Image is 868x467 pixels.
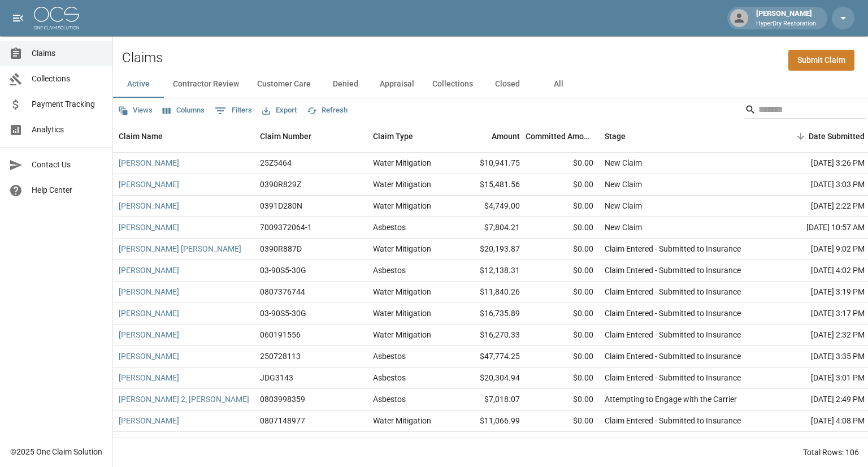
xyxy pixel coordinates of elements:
div: $12,138.31 [452,260,526,282]
div: $0.00 [526,325,599,346]
button: Contractor Review [164,71,248,98]
div: 0803998359 [260,394,305,405]
div: $0.00 [526,367,599,389]
div: 0807148977 [260,415,305,426]
div: Claim Entered - Submitted to Insurance [605,351,741,362]
div: 060191556 [260,329,301,340]
div: 25Z5464 [260,157,292,168]
div: $0.00 [526,389,599,410]
div: $16,270.33 [452,325,526,346]
div: New Claim [605,157,642,168]
button: open drawer [7,7,29,29]
button: Show filters [212,102,255,120]
div: Search [745,101,866,121]
div: Asbestos [373,372,406,383]
div: Total Rows: 106 [803,447,859,458]
div: © 2025 One Claim Solution [10,446,102,457]
div: Water Mitigation [373,329,431,340]
a: [PERSON_NAME] [PERSON_NAME] [119,243,241,254]
div: Water Mitigation [373,308,431,319]
a: [PERSON_NAME] [119,222,179,233]
div: Claim Entered - Submitted to Insurance [605,243,741,254]
div: $15,481.56 [452,174,526,196]
div: New Claim [605,179,642,190]
button: Closed [482,71,533,98]
div: $0.00 [526,239,599,260]
div: Claim Entered - Submitted to Insurance [605,265,741,276]
h2: Claims [122,50,163,66]
div: Amount [492,120,520,152]
div: $0.00 [526,410,599,432]
div: Water Mitigation [373,200,431,211]
button: Customer Care [248,71,320,98]
div: Asbestos [373,351,406,362]
div: $0.00 [526,260,599,282]
div: Claim Entered - Submitted to Insurance [605,329,741,340]
div: Attempting to Engage with the Carrier [605,394,737,405]
div: Claim Name [119,120,163,152]
span: Contact Us [32,159,103,171]
div: 03-90S5-30G [260,265,306,276]
div: 0390R887D [260,243,302,254]
div: New Claim [605,200,642,211]
div: Water Mitigation [373,243,431,254]
span: Payment Tracking [32,98,103,110]
div: $20,193.87 [452,239,526,260]
div: 250728113 [260,351,301,362]
div: Claim Entered - Submitted to Insurance [605,308,741,319]
span: Analytics [32,124,103,136]
div: $11,066.99 [452,410,526,432]
div: $16,735.89 [452,303,526,325]
a: [PERSON_NAME] 2, [PERSON_NAME] [119,394,249,405]
div: 03-90S5-30G [260,308,306,319]
div: Committed Amount [526,120,593,152]
span: Claims [32,47,103,59]
div: dynamic tabs [113,71,868,98]
div: $10,941.75 [452,153,526,174]
span: Collections [32,73,103,85]
div: $4,749.00 [452,196,526,217]
div: Claim Entered - Submitted to Insurance [605,372,741,383]
div: $11,840.26 [452,282,526,303]
div: Claim Entered - Submitted to Insurance [605,436,741,448]
div: $0.00 [526,196,599,217]
a: [PERSON_NAME] [119,200,179,211]
div: 014941904-803 [260,436,316,448]
div: Committed Amount [526,120,599,152]
div: Date Submitted [809,120,865,152]
button: Collections [423,71,482,98]
div: Water Mitigation [373,415,431,426]
div: $0.00 [526,432,599,453]
span: Help Center [32,184,103,196]
div: $0.00 [526,153,599,174]
button: Views [115,102,155,119]
div: Asbestos [373,394,406,405]
div: Water Mitigation [373,157,431,168]
button: Refresh [304,102,350,119]
div: JDG3143 [260,372,293,383]
button: Active [113,71,164,98]
a: [PERSON_NAME] [119,415,179,426]
div: $15,382.57 [452,432,526,453]
button: Export [259,102,300,119]
div: Water Mitigation [373,286,431,297]
div: 0391D280N [260,200,302,211]
div: $47,774.25 [452,346,526,367]
div: Stage [605,120,626,152]
a: [PERSON_NAME] [119,308,179,319]
div: [PERSON_NAME] [752,8,821,28]
div: $7,804.21 [452,217,526,239]
div: Claim Number [254,120,367,152]
div: 7009372064-1 [260,222,312,233]
div: Asbestos [373,265,406,276]
a: [PERSON_NAME] [119,286,179,297]
div: 0390R829Z [260,179,301,190]
div: $0.00 [526,303,599,325]
div: $0.00 [526,217,599,239]
div: $7,018.07 [452,389,526,410]
button: All [533,71,584,98]
a: [PERSON_NAME] [119,372,179,383]
button: Denied [320,71,371,98]
div: Claim Name [113,120,254,152]
div: Claim Type [373,120,413,152]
